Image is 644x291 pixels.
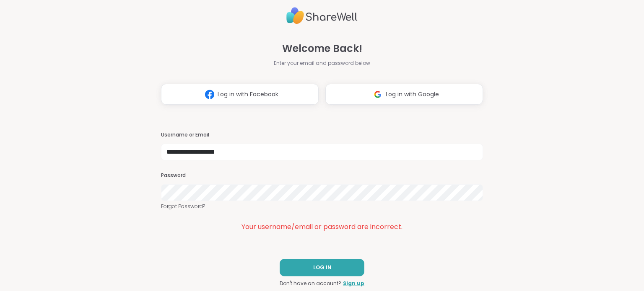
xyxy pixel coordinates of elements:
span: Enter your email and password below [274,59,370,67]
img: ShareWell Logo [286,4,358,28]
h3: Username or Email [161,131,483,139]
button: Log in with Facebook [161,84,319,105]
h3: Password [161,172,483,179]
button: LOG IN [280,259,364,276]
span: Don't have an account? [280,280,341,287]
img: ShareWell Logomark [202,87,218,102]
a: Forgot Password? [161,203,483,210]
span: LOG IN [313,264,331,271]
span: Log in with Google [386,90,439,99]
span: Log in with Facebook [218,90,278,99]
button: Log in with Google [325,84,483,105]
div: Your username/email or password are incorrect. [161,222,483,232]
img: ShareWell Logomark [370,87,386,102]
a: Sign up [343,280,364,287]
span: Welcome Back! [282,41,362,56]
